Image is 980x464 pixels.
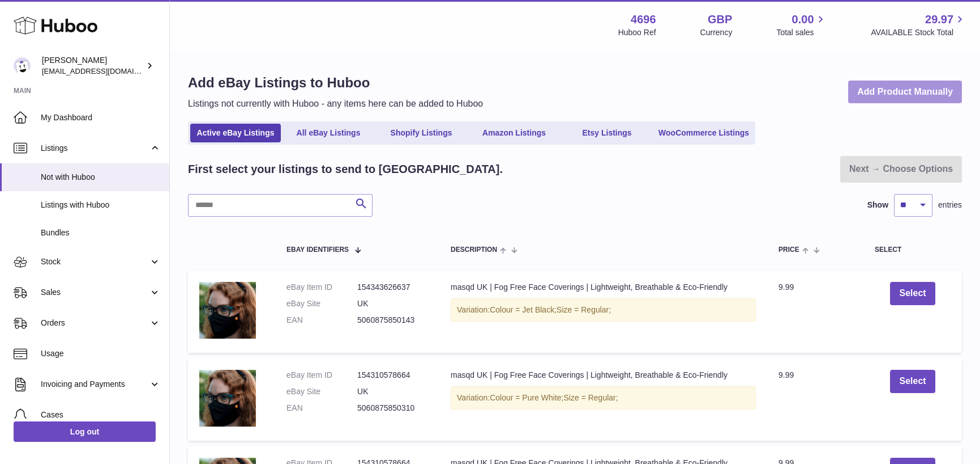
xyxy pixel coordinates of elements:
span: Sales [41,287,149,298]
a: 0.00 Total sales [776,12,827,38]
dt: eBay Site [286,386,357,397]
dt: eBay Item ID [286,370,357,381]
span: Colour = Jet Black; [490,305,557,314]
span: entries [938,200,962,210]
span: Size = Regular; [563,393,618,402]
span: Invoicing and Payments [41,379,149,390]
div: masqd UK | Fog Free Face Coverings | Lightweight, Breathable & Eco-Friendly [451,370,756,381]
a: All eBay Listings [283,124,374,142]
a: Active eBay Listings [190,124,281,142]
dd: 154343626637 [357,282,428,293]
button: Select [890,370,935,393]
span: AVAILABLE Stock Total [871,27,966,38]
span: 9.99 [778,282,794,292]
a: Add Product Manually [848,81,962,104]
dd: 154310578664 [357,370,428,381]
label: Show [867,200,888,210]
div: Huboo Ref [618,27,656,38]
span: Listings [41,143,149,154]
span: Bundles [41,227,161,238]
div: [PERSON_NAME] [42,55,144,77]
a: 29.97 AVAILABLE Stock Total [871,12,966,38]
span: Listings with Huboo [41,200,161,210]
a: Shopify Listings [376,124,467,142]
span: eBay Identifiers [286,246,349,254]
dt: EAN [286,403,357,414]
dd: 5060875850143 [357,315,428,326]
dd: 5060875850310 [357,403,428,414]
p: Listings not currently with Huboo - any items here can be added to Huboo [188,98,483,110]
span: Total sales [776,27,827,38]
span: Cases [41,410,161,420]
span: Usage [41,348,161,359]
a: WooCommerce Listings [654,124,753,142]
dd: UK [357,298,428,309]
button: Select [890,282,935,305]
dt: eBay Item ID [286,282,357,293]
span: My Dashboard [41,112,161,123]
span: [EMAIL_ADDRESS][DOMAIN_NAME] [42,66,166,75]
span: Stock [41,256,149,267]
a: Etsy Listings [562,124,652,142]
span: Price [778,246,799,254]
span: Size = Regular; [557,305,611,314]
a: Log out [14,421,156,442]
dt: eBay Site [286,298,357,309]
span: Orders [41,318,149,328]
span: 29.97 [925,12,953,27]
div: Currency [700,27,733,38]
h1: Add eBay Listings to Huboo [188,74,483,92]
span: Colour = Pure White; [490,393,563,402]
div: Variation: [451,298,756,322]
span: Description [451,246,497,254]
img: internalAdmin-4696@internal.huboo.com [14,57,31,74]
strong: 4696 [631,12,656,27]
span: 0.00 [792,12,814,27]
strong: GBP [708,12,732,27]
dd: UK [357,386,428,397]
h2: First select your listings to send to [GEOGRAPHIC_DATA]. [188,162,503,177]
a: Amazon Listings [469,124,559,142]
dt: EAN [286,315,357,326]
span: Not with Huboo [41,172,161,183]
img: $_57.JPG [199,370,256,427]
span: 9.99 [778,370,794,379]
div: masqd UK | Fog Free Face Coverings | Lightweight, Breathable & Eco-Friendly [451,282,756,293]
img: $_57.JPG [199,282,256,339]
div: Select [875,246,951,254]
div: Variation: [451,386,756,410]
